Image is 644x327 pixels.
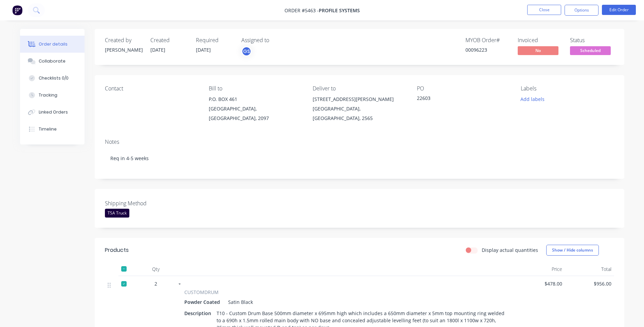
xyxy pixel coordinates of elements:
div: Description [184,308,214,318]
div: P.O. BOX 461[GEOGRAPHIC_DATA], [GEOGRAPHIC_DATA], 2097 [209,94,302,123]
div: PO [417,85,510,92]
button: Add labels [517,94,548,104]
span: 2 [154,280,157,287]
div: Invoiced [518,37,562,44]
div: Status [570,37,614,44]
div: 00096223 [465,46,510,53]
button: Tracking [20,87,85,104]
span: No [518,46,558,55]
button: GS [241,46,252,56]
div: Products [105,246,129,254]
div: [STREET_ADDRESS][PERSON_NAME][GEOGRAPHIC_DATA], [GEOGRAPHIC_DATA], 2565 [313,94,406,123]
div: Deliver to [313,85,406,92]
div: Tracking [39,92,57,98]
div: TSA Truck [105,209,129,218]
div: Linked Orders [39,109,68,115]
div: Timeline [39,126,57,132]
div: 22603 [417,94,502,104]
div: Assigned to [241,37,309,44]
div: Labels [521,85,614,92]
div: [STREET_ADDRESS][PERSON_NAME] [313,94,406,104]
div: Total [565,262,614,276]
button: Linked Orders [20,104,85,121]
button: Timeline [20,121,85,138]
div: [GEOGRAPHIC_DATA], [GEOGRAPHIC_DATA], 2097 [209,104,302,123]
div: [PERSON_NAME] [105,46,142,53]
div: Contact [105,85,198,92]
div: P.O. BOX 461 [209,94,302,104]
div: MYOB Order # [465,37,510,44]
button: Order details [20,36,85,53]
span: Scheduled [570,46,611,55]
button: Show / Hide columns [546,245,599,256]
div: Checklists 0/0 [39,75,69,81]
span: [DATE] [150,47,165,53]
label: Display actual quantities [482,246,538,254]
button: Collaborate [20,53,85,70]
img: Factory [12,5,22,15]
label: Shipping Method [105,199,190,207]
div: Bill to [209,85,302,92]
div: Price [516,262,565,276]
span: CUSTOMDRUM [184,289,219,296]
div: Satin Black [225,297,253,307]
div: Notes [105,139,614,145]
div: Order details [39,41,68,47]
button: Close [527,5,561,15]
button: Options [565,5,599,16]
div: Qty [135,262,176,276]
span: [DATE] [196,47,211,53]
div: [GEOGRAPHIC_DATA], [GEOGRAPHIC_DATA], 2565 [313,104,406,123]
button: Checklists 0/0 [20,70,85,87]
div: Created [150,37,188,44]
span: - [179,280,181,287]
span: Profile Systems [319,7,360,14]
button: Edit Order [602,5,636,15]
span: Order #5463 - [284,7,319,14]
div: Powder Coated [184,297,223,307]
div: Required [196,37,233,44]
div: Req in 4-5 weeks [105,148,614,169]
button: Scheduled [570,46,611,56]
div: Created by [105,37,142,44]
span: $956.00 [568,280,611,287]
div: Collaborate [39,58,66,64]
span: $478.00 [518,280,562,287]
